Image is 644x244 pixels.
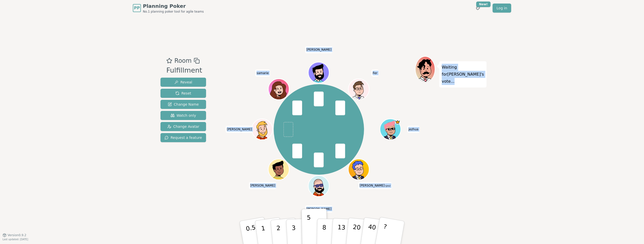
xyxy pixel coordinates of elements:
[349,160,369,179] button: Click to change your avatar
[160,78,206,87] button: Reveal
[255,70,270,77] span: Click to change your name
[249,182,276,189] span: Click to change your name
[3,233,26,237] button: Version0.9.2
[407,126,420,133] span: Click to change your name
[3,238,28,241] span: Last updated: [DATE]
[160,89,206,98] button: Reset
[175,91,191,96] span: Reset
[226,126,253,133] span: Click to change your name
[307,214,311,241] p: 5
[133,3,204,14] a: PPPlanning PokerNo.1 planning poker tool for agile teams
[167,124,199,129] span: Change Avatar
[305,205,333,212] span: Click to change your name
[442,64,484,85] p: Waiting for [PERSON_NAME] 's vote...
[358,182,392,189] span: Click to change your name
[372,70,379,77] span: Click to change your name
[171,113,196,118] span: Watch only
[395,119,400,125] span: jezhua is the host
[8,233,26,237] span: Version 0.9.2
[385,185,391,187] span: (you)
[160,100,206,109] button: Change Name
[473,4,482,13] button: New!
[160,111,206,120] button: Watch only
[168,102,199,107] span: Change Name
[174,80,192,85] span: Reveal
[134,5,140,11] span: PP
[165,135,202,140] span: Request a feature
[160,133,206,142] button: Request a feature
[143,10,204,14] span: No.1 planning poker tool for agile teams
[493,4,511,13] a: Log in
[143,3,204,10] span: Planning Poker
[166,56,172,65] button: Add as favourite
[305,46,333,53] span: Click to change your name
[476,2,491,7] div: New!
[160,122,206,131] button: Change Avatar
[166,65,202,76] div: Fulfillment
[174,56,191,65] span: Room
